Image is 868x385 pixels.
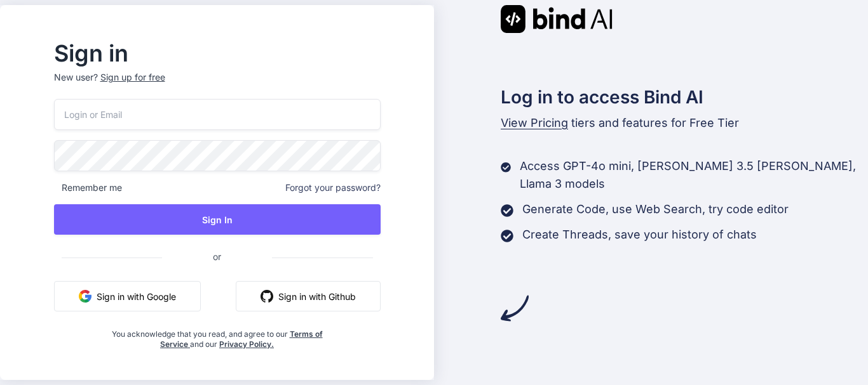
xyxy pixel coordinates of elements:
p: New user? [54,71,381,99]
a: Terms of Service [160,329,323,349]
div: Sign up for free [100,71,165,84]
a: Privacy Policy. [219,339,274,349]
span: View Pricing [501,116,568,129]
input: Login or Email [54,99,381,130]
button: Sign in with Google [54,281,201,311]
h2: Sign in [54,43,381,63]
p: Access GPT-4o mini, [PERSON_NAME] 3.5 [PERSON_NAME], Llama 3 models [520,157,868,193]
p: tiers and features for Free Tier [501,114,868,132]
button: Sign In [54,204,381,235]
span: Forgot your password? [285,181,381,194]
img: google [79,290,92,303]
img: arrow [501,294,529,322]
span: or [162,241,272,272]
p: Create Threads, save your history of chats [522,226,757,244]
div: You acknowledge that you read, and agree to our and our [108,322,326,349]
img: github [261,290,273,303]
p: Generate Code, use Web Search, try code editor [522,200,789,218]
img: Bind AI logo [501,5,613,33]
button: Sign in with Github [236,281,381,311]
span: Remember me [54,181,122,194]
h2: Log in to access Bind AI [501,84,868,110]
